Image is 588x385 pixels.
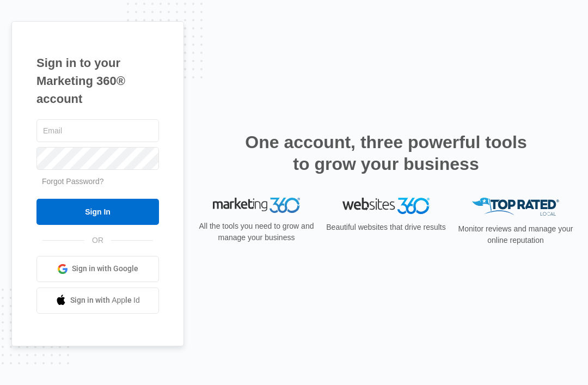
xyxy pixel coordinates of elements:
[325,222,447,233] p: Beautiful websites that drive results
[84,235,111,246] span: OR
[455,223,577,246] p: Monitor reviews and manage your online reputation
[242,131,530,175] h2: One account, three powerful tools to grow your business
[36,256,159,282] a: Sign in with Google
[472,198,559,216] img: Top Rated Local
[36,199,159,225] input: Sign In
[195,221,317,243] p: All the tools you need to grow and manage your business
[36,288,159,314] a: Sign in with Apple Id
[36,119,159,142] input: Email
[72,263,138,274] span: Sign in with Google
[213,198,300,213] img: Marketing 360
[42,177,104,186] a: Forgot Password?
[36,54,159,108] h1: Sign in to your Marketing 360® account
[342,198,430,213] img: Websites 360
[70,295,140,306] span: Sign in with Apple Id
